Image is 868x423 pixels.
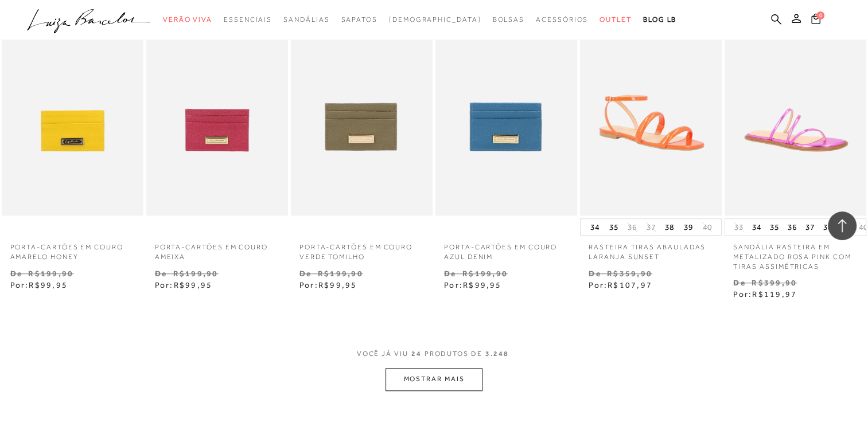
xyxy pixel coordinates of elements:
[155,269,167,278] small: De
[299,269,312,278] small: De
[147,5,287,214] a: PORTA-CARTÕES EM COURO AMEIXA PORTA-CARTÕES EM COURO AMEIXA
[283,9,329,30] a: categoryNavScreenReaderText
[411,350,422,358] span: 24
[784,219,800,235] button: 36
[3,5,142,214] img: PORTA-CARTÕES EM COURO AMARELO HONEY
[731,222,747,233] button: 33
[536,9,588,30] a: categoryNavScreenReaderText
[600,15,632,23] span: Outlet
[173,269,219,278] small: R$199,90
[163,9,212,30] a: categoryNavScreenReaderText
[726,5,865,214] img: SANDÁLIA RASTEIRA EM METALIZADO ROSA PINK COM TIRAS ASSIMÉTRICAS
[752,289,797,299] span: R$119,97
[725,236,866,271] a: SANDÁLIA RASTEIRA EM METALIZADO ROSA PINK COM TIRAS ASSIMÉTRICAS
[444,280,502,289] span: Por:
[357,350,512,358] span: VOCÊ JÁ VIU PRODUTOS DE
[699,222,715,233] button: 40
[643,222,659,233] button: 37
[581,5,721,214] a: RASTEIRA TIRAS ABAULADAS LARANJA SUNSET RASTEIRA TIRAS ABAULADAS LARANJA SUNSET
[292,5,431,214] a: PORTA-CARTÕES EM COURO VERDE TOMILHO PORTA-CARTÕES EM COURO VERDE TOMILHO
[389,15,481,23] span: [DEMOGRAPHIC_DATA]
[2,236,143,262] a: PORTA-CARTÕES EM COURO AMARELO HONEY
[661,219,678,235] button: 38
[680,219,696,235] button: 39
[437,5,576,214] img: PORTA-CARTÕES EM COURO AZUL DENIM
[146,236,288,262] a: PORTA-CARTÕES EM COURO AMEIXA
[624,222,640,233] button: 36
[733,278,745,287] small: De
[600,9,632,30] a: categoryNavScreenReaderText
[147,5,287,214] img: PORTA-CARTÕES EM COURO AMEIXA
[726,5,865,214] a: SANDÁLIA RASTEIRA EM METALIZADO ROSA PINK COM TIRAS ASSIMÉTRICAS SANDÁLIA RASTEIRA EM METALIZADO ...
[224,15,272,23] span: Essenciais
[733,289,797,299] span: Por:
[463,280,502,289] span: R$99,95
[643,15,676,23] span: BLOG LB
[3,5,142,214] a: PORTA-CARTÕES EM COURO AMARELO HONEY PORTA-CARTÕES EM COURO AMARELO HONEY
[749,219,765,235] button: 34
[10,269,22,278] small: De
[283,15,329,23] span: Sandálias
[155,280,213,289] span: Por:
[341,15,377,23] span: Sapatos
[163,15,212,23] span: Verão Viva
[292,5,431,214] img: PORTA-CARTÕES EM COURO VERDE TOMILHO
[816,11,824,19] span: 0
[299,280,357,289] span: Por:
[766,219,783,235] button: 35
[492,9,524,30] a: categoryNavScreenReaderText
[462,269,508,278] small: R$199,90
[318,269,363,278] small: R$199,90
[341,9,377,30] a: categoryNavScreenReaderText
[608,280,652,289] span: R$107,97
[589,280,652,289] span: Por:
[174,280,213,289] span: R$99,95
[291,236,433,262] a: PORTA-CARTÕES EM COURO VERDE TOMILHO
[581,5,721,214] img: RASTEIRA TIRAS ABAULADAS LARANJA SUNSET
[643,9,676,30] a: BLOG LB
[492,15,524,23] span: Bolsas
[444,269,456,278] small: De
[820,219,836,235] button: 38
[606,219,622,235] button: 35
[808,13,824,28] button: 0
[10,280,68,289] span: Por:
[589,269,601,278] small: De
[318,280,357,289] span: R$99,95
[435,236,577,262] a: PORTA-CARTÕES EM COURO AZUL DENIM
[437,5,576,214] a: PORTA-CARTÕES EM COURO AZUL DENIM PORTA-CARTÕES EM COURO AZUL DENIM
[752,278,797,287] small: R$399,90
[580,236,722,262] a: RASTEIRA TIRAS ABAULADAS LARANJA SUNSET
[607,269,652,278] small: R$359,90
[28,269,73,278] small: R$199,90
[587,219,603,235] button: 34
[386,368,482,390] button: MOSTRAR MAIS
[224,9,272,30] a: categoryNavScreenReaderText
[802,219,818,235] button: 37
[389,9,481,30] a: noSubCategoriesText
[485,350,509,358] span: 3.248
[536,15,588,23] span: Acessórios
[29,280,68,289] span: R$99,95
